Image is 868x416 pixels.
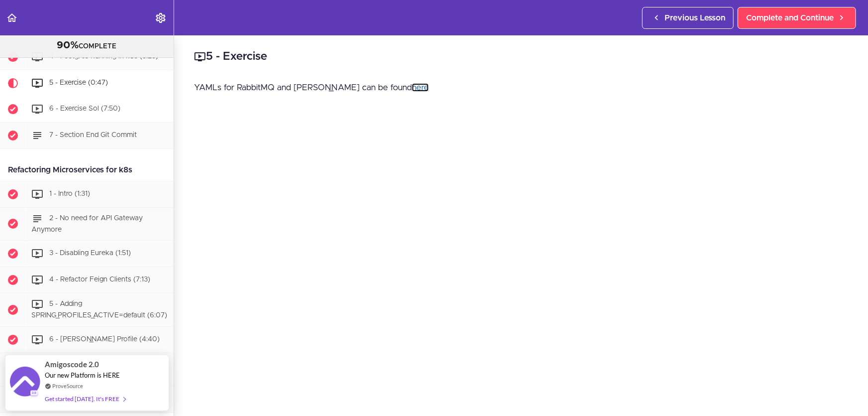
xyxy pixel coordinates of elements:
span: 5 - Exercise (0:47) [49,79,108,86]
span: 7 - Section End Git Commit [49,132,137,139]
span: 1 - Intro (1:31) [49,190,90,197]
svg: Back to course curriculum [6,12,18,24]
span: 6 - Exercise Sol (7:50) [49,105,120,112]
span: 4 - Refactor Feign Clients (7:13) [49,277,150,283]
span: 90% [57,40,79,50]
img: provesource social proof notification image [10,367,40,399]
div: COMPLETE [12,39,161,52]
span: 2 - No need for API Gateway Anymore [31,215,143,233]
a: Complete and Continue [738,7,856,29]
a: here [412,83,429,92]
span: 4 - Postgres Running in k8s (5:25) [49,53,158,60]
span: Previous Lesson [665,12,725,24]
p: YAMLs for RabbitMQ and [PERSON_NAME] can be found [194,80,848,95]
span: Our new Platform is HERE [45,371,120,379]
span: Amigoscode 2.0 [45,359,99,370]
span: 6 - [PERSON_NAME] Profile (4:40) [49,336,160,343]
div: Get started [DATE]. It's FREE [45,393,125,405]
span: Complete and Continue [746,12,834,24]
span: 3 - Disabling Eureka (1:51) [49,250,131,257]
a: ProveSource [52,382,83,390]
h2: 5 - Exercise [194,48,848,65]
svg: Settings Menu [155,12,167,24]
a: Previous Lesson [642,7,734,29]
